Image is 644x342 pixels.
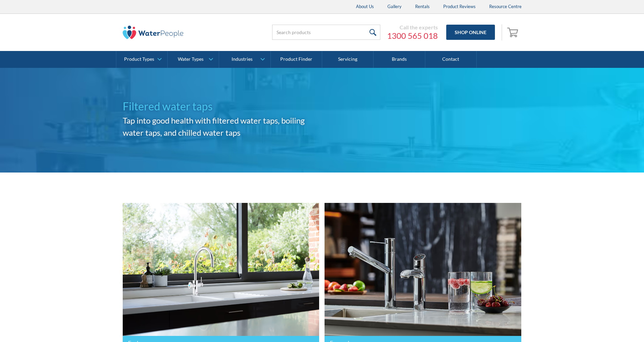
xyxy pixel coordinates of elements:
a: Contact [425,51,477,68]
input: Search products [272,25,380,40]
a: Water Types [168,51,219,68]
img: The Water People [123,26,184,39]
img: shopping cart [507,27,520,37]
a: Open cart [505,24,522,41]
h2: Tap into good health with filtered water taps, boiling water taps, and chilled water taps [123,114,322,139]
a: Shop Online [446,25,495,40]
a: Servicing [322,51,374,68]
div: Industries [232,56,253,62]
a: Product Types [116,51,167,68]
div: Water Types [178,56,204,62]
h1: Filtered water taps [123,98,322,114]
a: Product Finder [271,51,322,68]
a: 1300 565 018 [387,31,438,41]
a: Brands [374,51,425,68]
div: Product Types [124,56,154,62]
a: Industries [219,51,270,68]
div: Call the experts [387,24,438,31]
